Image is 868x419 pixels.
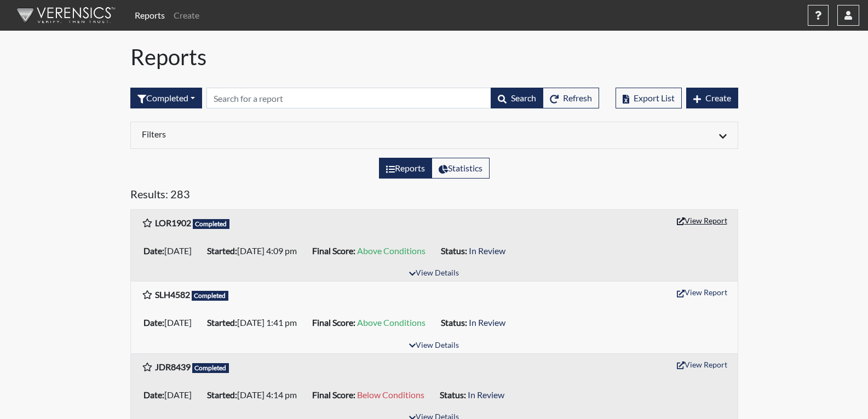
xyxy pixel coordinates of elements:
b: Final Score: [312,245,355,256]
b: Started: [207,317,237,328]
b: Status: [440,389,466,400]
span: In Review [469,317,505,328]
span: Search [511,93,536,103]
label: View statistics about completed interviews [432,158,490,179]
button: Completed [130,88,202,108]
li: [DATE] 4:09 pm [203,242,308,260]
b: Final Score: [312,317,355,328]
li: [DATE] 4:14 pm [203,386,308,404]
input: Search by Registration ID, Interview Number, or Investigation Name. [206,88,491,108]
b: Status: [441,245,467,256]
h1: Reports [130,44,738,70]
li: [DATE] [139,314,203,331]
button: Export List [616,88,682,108]
button: View Details [404,266,464,281]
span: Completed [193,219,230,229]
li: [DATE] 1:41 pm [203,314,308,331]
span: Create [705,93,731,103]
a: Reports [130,4,169,26]
b: SLH4582 [155,289,190,300]
b: JDR8439 [155,361,191,372]
h5: Results: 283 [130,187,738,205]
button: View Report [672,212,732,229]
button: View Report [672,284,732,301]
b: LOR1902 [155,217,191,228]
span: Above Conditions [357,245,426,256]
b: Date: [143,389,164,400]
b: Started: [207,245,237,256]
b: Date: [143,245,164,256]
div: Click to expand/collapse filters [134,129,735,142]
label: View the list of reports [379,158,432,179]
b: Date: [143,317,164,328]
div: Filter by interview status [130,88,202,108]
button: Search [491,88,543,108]
span: Export List [634,93,675,103]
a: Create [169,4,204,26]
span: Below Conditions [357,389,424,400]
h6: Filters [142,129,426,139]
span: Above Conditions [357,317,426,328]
span: Completed [192,363,229,373]
li: [DATE] [139,242,203,260]
li: [DATE] [139,386,203,404]
b: Final Score: [312,389,355,400]
span: In Review [469,245,505,256]
button: View Report [672,356,732,373]
button: Refresh [543,88,599,108]
b: Started: [207,389,237,400]
b: Status: [441,317,467,328]
span: Completed [192,291,229,301]
span: In Review [468,389,504,400]
button: View Details [404,338,464,353]
button: Create [686,88,738,108]
span: Refresh [563,93,592,103]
